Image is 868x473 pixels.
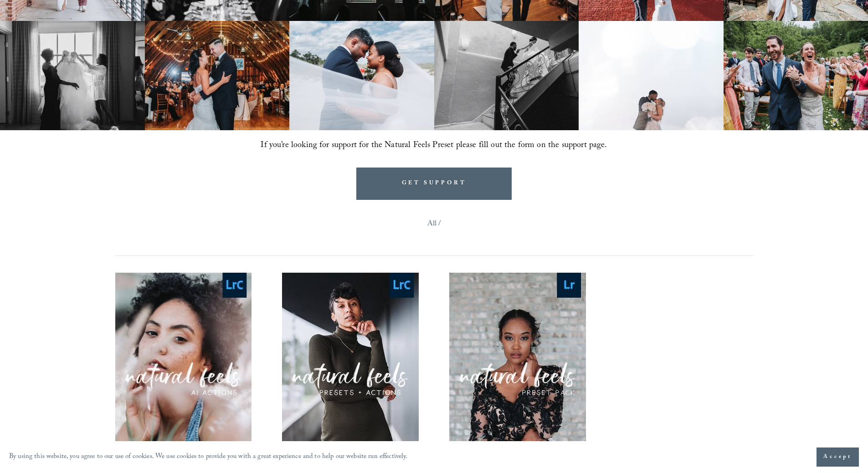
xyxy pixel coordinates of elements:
[145,21,290,130] img: Intimate wedding reception NC couple dance
[427,217,437,231] a: All
[289,21,434,130] img: Beautiful bride and groom portrait photography
[823,453,852,462] span: Accept
[261,139,607,153] span: If you’re looking for support for the Natural Feels Preset please fill out the form on the suppor...
[9,451,408,464] p: By using this website, you agree to our use of cookies. We use cookies to provide you with a grea...
[817,448,859,467] button: Accept
[438,217,441,231] span: /
[434,21,579,130] img: Candid wedding photographer in Raleigh
[579,21,724,130] img: Intimate wedding portrait first kiss NC
[356,168,512,200] a: GET SUPPORT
